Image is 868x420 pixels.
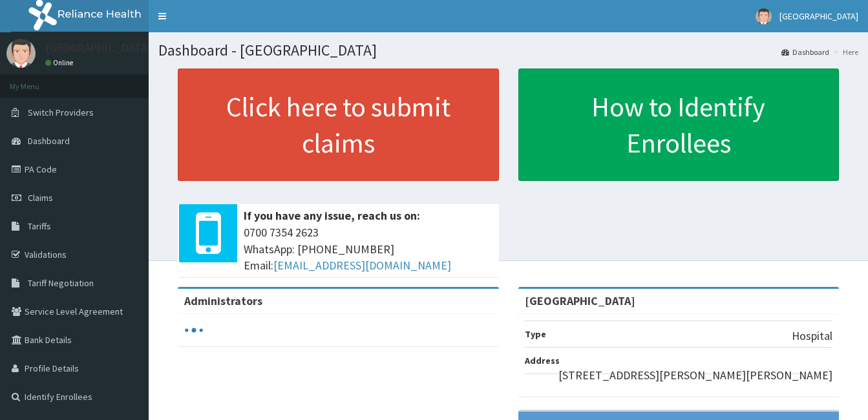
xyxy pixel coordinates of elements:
b: If you have any issue, reach us on: [244,208,420,223]
svg: audio-loading [184,320,204,340]
span: Switch Providers [28,107,94,118]
b: Administrators [184,293,262,308]
span: [GEOGRAPHIC_DATA] [779,10,858,22]
span: Dashboard [28,135,70,147]
p: [GEOGRAPHIC_DATA] [45,42,152,54]
b: Address [525,355,560,366]
a: How to Identify Enrollees [518,68,840,181]
span: Tariff Negotiation [28,277,94,289]
span: 0700 7354 2623 WhatsApp: [PHONE_NUMBER] Email: [244,224,492,274]
img: User Image [6,39,36,68]
h1: Dashboard - [GEOGRAPHIC_DATA] [158,42,858,59]
span: Tariffs [28,220,51,232]
strong: [GEOGRAPHIC_DATA] [525,293,635,308]
p: [STREET_ADDRESS][PERSON_NAME][PERSON_NAME] [558,367,832,384]
b: Type [525,328,546,340]
img: User Image [756,8,772,25]
a: Click here to submit claims [178,68,499,181]
p: Hospital [792,328,832,344]
a: Online [45,58,76,67]
a: [EMAIL_ADDRESS][DOMAIN_NAME] [273,258,451,273]
li: Here [831,47,858,58]
a: Dashboard [781,47,829,58]
span: Claims [28,192,53,204]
